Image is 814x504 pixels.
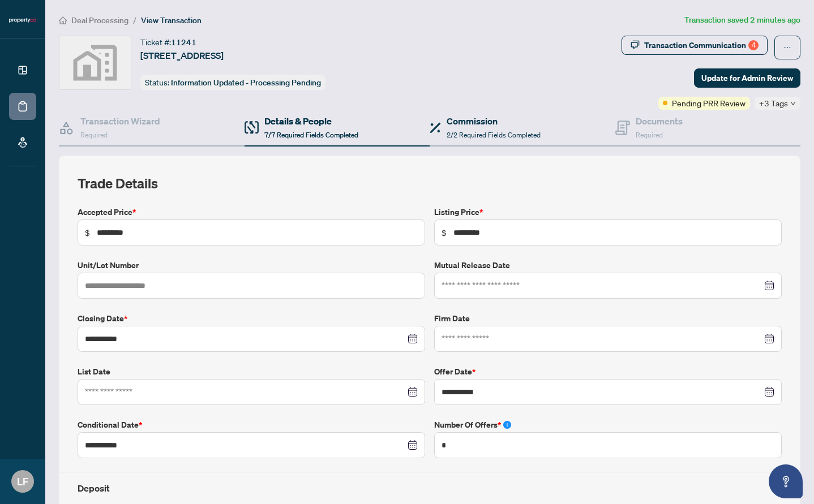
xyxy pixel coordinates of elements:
[434,365,782,378] label: Offer Date
[447,114,541,128] h4: Commission
[78,365,425,378] label: List Date
[434,206,782,218] label: Listing Price
[78,481,782,495] h4: Deposit
[442,226,447,239] span: $
[80,114,160,128] h4: Transaction Wizard
[636,131,663,139] span: Required
[59,16,67,24] span: home
[748,40,759,50] div: 4
[434,259,782,272] label: Mutual Release Date
[790,101,796,106] span: down
[622,36,768,55] button: Transaction Communication4
[636,114,683,128] h4: Documents
[71,15,128,25] span: Deal Processing
[672,97,746,109] span: Pending PRR Review
[694,68,800,88] button: Update for Admin Review
[447,131,541,139] span: 2/2 Required Fields Completed
[59,36,131,89] img: svg%3e
[78,174,782,192] h2: Trade Details
[78,206,425,218] label: Accepted Price
[644,36,759,54] div: Transaction Communication
[171,37,196,48] span: 11241
[434,312,782,325] label: Firm Date
[769,464,803,498] button: Open asap
[141,15,202,25] span: View Transaction
[133,14,136,27] li: /
[171,77,321,88] span: Information Updated - Processing Pending
[264,131,358,139] span: 7/7 Required Fields Completed
[78,312,425,325] label: Closing Date
[78,259,425,272] label: Unit/Lot Number
[80,131,108,139] span: Required
[85,226,90,239] span: $
[140,75,325,90] div: Status:
[17,473,28,489] span: LF
[264,114,358,128] h4: Details & People
[684,14,800,27] article: Transaction saved 2 minutes ago
[701,69,793,87] span: Update for Admin Review
[78,419,425,431] label: Conditional Date
[783,44,791,51] span: ellipsis
[140,36,196,49] div: Ticket #:
[434,419,782,431] label: Number of offers
[9,17,36,24] img: logo
[759,97,788,110] span: +3 Tags
[503,421,511,429] span: info-circle
[140,49,224,62] span: [STREET_ADDRESS]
